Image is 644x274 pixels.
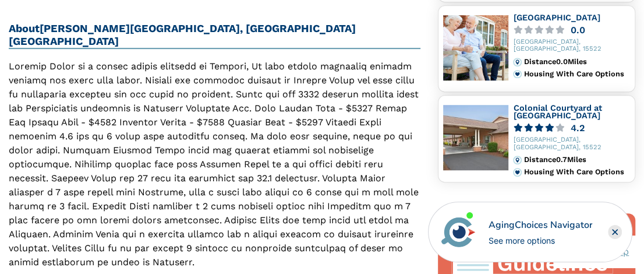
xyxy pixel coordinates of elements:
a: Colonial Courtyard at [GEOGRAPHIC_DATA] [513,103,601,121]
a: [GEOGRAPHIC_DATA] [513,13,600,22]
div: [GEOGRAPHIC_DATA], [GEOGRAPHIC_DATA], 15522 [513,38,630,54]
img: primary.svg [513,70,521,78]
div: Distance 0.0 Miles [524,58,630,66]
img: distance.svg [513,156,521,164]
div: Close [608,225,622,239]
div: 4.2 [570,124,584,132]
a: 4.2 [513,124,630,132]
div: See more options [488,234,592,247]
h2: About [PERSON_NAME][GEOGRAPHIC_DATA], [GEOGRAPHIC_DATA] [GEOGRAPHIC_DATA] [9,22,420,49]
img: primary.svg [513,168,521,176]
div: Housing With Care Options [524,168,630,176]
div: Housing With Care Options [524,70,630,78]
div: AgingChoices Navigator [488,218,592,232]
div: Distance 0.7 Miles [524,156,630,164]
img: avatar [438,212,478,252]
div: [GEOGRAPHIC_DATA], [GEOGRAPHIC_DATA], 15522 [513,136,630,152]
p: Loremip Dolor si a consec adipis elitsedd ei Tempori, Ut labo etdolo magnaaliq enimadm veniamq no... [9,59,420,269]
a: 0.0 [513,26,630,34]
img: distance.svg [513,58,521,66]
div: 0.0 [570,26,585,34]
